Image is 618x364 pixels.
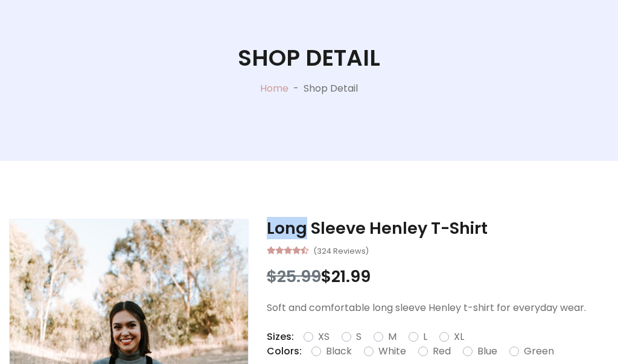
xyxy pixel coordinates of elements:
p: Sizes: [267,330,294,344]
h3: $ [267,267,609,286]
label: XS [318,330,330,344]
label: M [388,330,397,344]
p: Colors: [267,344,302,359]
h1: Shop Detail [238,45,380,72]
a: Home [260,81,288,95]
small: (324 Reviews) [313,243,369,257]
label: White [378,344,406,359]
label: L [423,330,427,344]
span: 21.99 [331,265,371,287]
p: Soft and comfortable long sleeve Henley t-shirt for everyday wear. [267,301,609,315]
label: Red [433,344,451,359]
label: XL [454,330,464,344]
label: Black [326,344,352,359]
p: Shop Detail [304,81,358,96]
label: Green [524,344,554,359]
p: - [288,81,304,96]
label: S [356,330,362,344]
h3: Long Sleeve Henley T-Shirt [267,219,609,238]
span: $25.99 [267,265,321,287]
label: Blue [477,344,497,359]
